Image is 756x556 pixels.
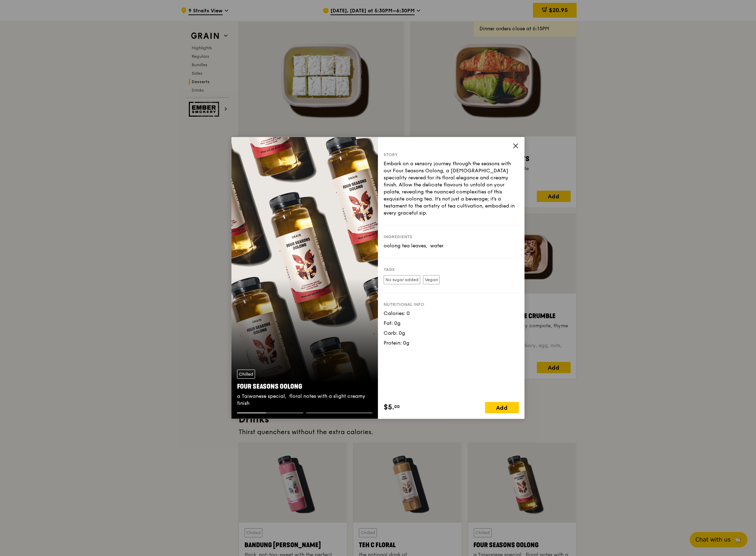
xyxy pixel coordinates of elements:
[237,382,372,391] div: Four Seasons Oolong
[237,393,372,407] div: a Taiwanese special, floral notes with a slight creamy finish
[485,402,519,413] div: Add
[384,302,519,307] div: Nutritional info
[384,242,519,249] div: oolong tea leaves, water
[384,234,519,240] div: Ingredients
[384,320,519,327] div: Fat: 0g
[384,152,519,157] div: Story
[384,340,519,347] div: Protein: 0g
[394,404,400,409] span: 00
[423,275,440,284] label: Vegan
[384,330,519,337] div: Carb: 0g
[384,402,394,413] span: $5.
[237,370,255,379] div: Chilled
[384,275,420,284] label: No sugar added
[384,267,519,272] div: Tags
[384,160,519,217] div: Embark on a sensory journey through the seasons with our Four Seasons Oolong, a [DEMOGRAPHIC_DATA...
[384,310,519,317] div: Calories: 0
